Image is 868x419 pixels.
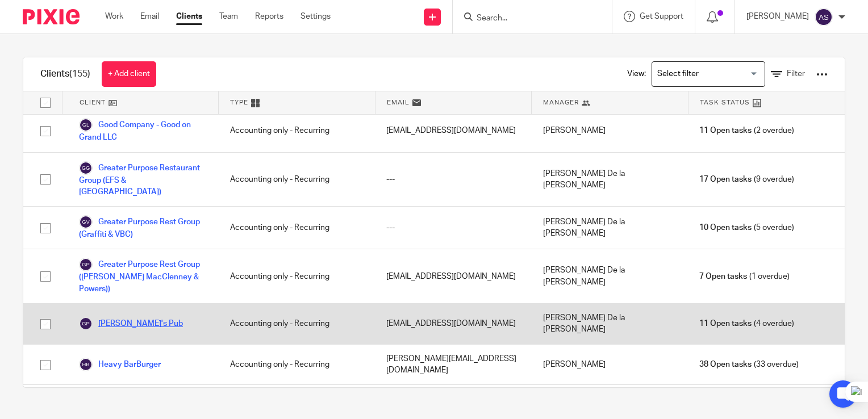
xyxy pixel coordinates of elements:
[219,153,375,207] div: Accounting only - Recurring
[79,215,207,240] a: Greater Purpose Rest Group (Graffiti & VBC)
[102,61,156,87] a: + Add client
[375,153,532,207] div: ---
[532,249,688,303] div: [PERSON_NAME] De la [PERSON_NAME]
[610,57,828,91] div: View:
[699,318,752,329] span: 11 Open tasks
[79,215,93,229] img: svg%3E
[532,207,688,249] div: [PERSON_NAME] De la [PERSON_NAME]
[387,98,410,107] span: Email
[375,304,532,344] div: [EMAIL_ADDRESS][DOMAIN_NAME]
[475,14,578,24] input: Search
[746,11,809,22] p: [PERSON_NAME]
[699,222,752,233] span: 10 Open tasks
[532,153,688,207] div: [PERSON_NAME] De la [PERSON_NAME]
[699,222,794,233] span: (5 overdue)
[23,9,80,24] img: Pixie
[640,12,683,20] span: Get Support
[532,110,688,152] div: [PERSON_NAME]
[375,110,532,152] div: [EMAIL_ADDRESS][DOMAIN_NAME]
[79,118,207,143] a: Good Company - Good on Grand LLC
[230,98,248,107] span: Type
[301,11,331,22] a: Settings
[699,271,789,282] span: (1 overdue)
[652,61,765,87] div: Search for option
[219,249,375,303] div: Accounting only - Recurring
[79,358,93,371] img: svg%3E
[79,317,93,330] img: svg%3E
[219,207,375,249] div: Accounting only - Recurring
[699,174,794,185] span: (9 overdue)
[79,258,93,271] img: svg%3E
[699,318,794,329] span: (4 overdue)
[543,98,579,107] span: Manager
[375,249,532,303] div: [EMAIL_ADDRESS][DOMAIN_NAME]
[35,92,56,114] input: Select all
[653,64,758,84] input: Search for option
[40,68,90,80] h1: Clients
[80,98,106,107] span: Client
[105,11,123,22] a: Work
[532,304,688,344] div: [PERSON_NAME] De la [PERSON_NAME]
[699,174,752,185] span: 17 Open tasks
[79,258,207,295] a: Greater Purpose Rest Group ([PERSON_NAME] MacClenney & Powers))
[219,11,238,22] a: Team
[815,8,833,26] img: svg%3E
[699,271,747,282] span: 7 Open tasks
[375,345,532,385] div: [PERSON_NAME][EMAIL_ADDRESS][DOMAIN_NAME]
[79,317,183,330] a: [PERSON_NAME]'s Pub
[787,70,805,78] span: Filter
[219,110,375,152] div: Accounting only - Recurring
[699,359,752,370] span: 38 Open tasks
[699,125,794,136] span: (2 overdue)
[79,118,93,132] img: svg%3E
[219,304,375,344] div: Accounting only - Recurring
[79,358,161,371] a: Heavy BarBurger
[140,11,159,22] a: Email
[219,345,375,385] div: Accounting only - Recurring
[699,125,752,136] span: 11 Open tasks
[375,207,532,249] div: ---
[532,345,688,385] div: [PERSON_NAME]
[69,69,90,78] span: (155)
[700,98,750,107] span: Task Status
[79,161,93,175] img: svg%3E
[79,161,207,198] a: Greater Purpose Restaurant Group (EFS & [GEOGRAPHIC_DATA])
[176,11,202,22] a: Clients
[255,11,283,22] a: Reports
[699,359,798,370] span: (33 overdue)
